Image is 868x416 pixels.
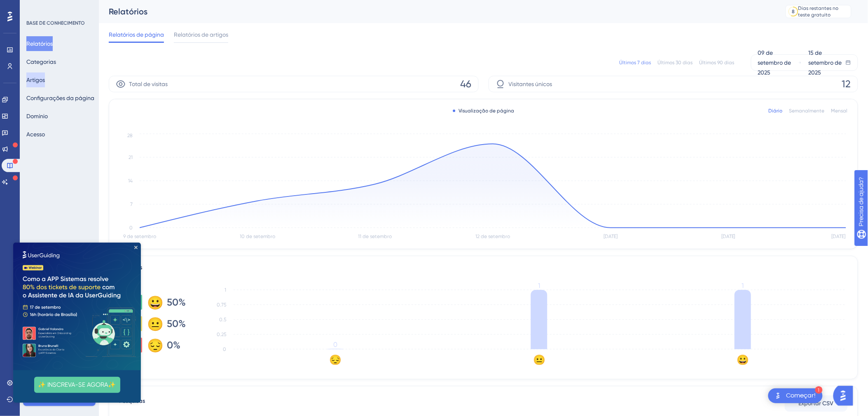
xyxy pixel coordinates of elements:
img: texto alternativo de imagem do iniciador [773,391,783,401]
div: Diário [769,108,783,114]
span: Visitantes únicos [509,79,552,89]
span: Pesquisas [119,396,145,411]
span: Total de visitas [129,79,168,89]
span: Relatórios de página [109,30,164,40]
span: Precisa de ajuda? [19,2,69,12]
text: 😐 [533,354,545,366]
tspan: 0.25 [217,332,226,337]
button: Domínio [26,109,48,124]
tspan: 10 de setembro [240,234,275,240]
tspan: 0.5 [219,317,226,323]
button: Artigos [26,72,45,87]
span: 12 [842,77,851,91]
div: BASE DE CONHECIMENTO [26,20,85,26]
div: 1 [815,386,823,394]
tspan: [DATE] [604,234,618,240]
text: 😔 [329,354,342,366]
tspan: 21 [129,154,133,160]
tspan: 0.75 [217,302,226,308]
iframe: UserGuiding AI Assistant Launcher [833,383,858,408]
span: Exportar CSV [799,399,834,409]
div: Reações [119,263,848,273]
span: Relatórios de artigos [174,30,228,40]
tspan: [DATE] [721,234,735,240]
span: 50% [167,296,186,309]
div: 😐 [147,317,160,330]
text: 😀 [737,354,749,366]
div: Começar! [786,391,816,400]
font: Visualização de página [459,108,514,114]
div: Dias restantes no teste gratuito [798,5,849,18]
span: 50% [167,317,186,330]
button: Acesso [26,127,45,142]
div: 09 de setembro de 2025 [758,48,798,77]
tspan: [DATE] [832,234,846,240]
div: Últimos 30 dias [658,59,693,66]
tspan: 0 [223,346,226,352]
tspan: 11 de setembro [358,234,392,240]
div: Mensal [831,108,848,114]
tspan: 1 [538,282,540,290]
tspan: 0 [129,225,133,231]
div: Relatórios [109,6,765,17]
div: Fechar visualização [121,3,124,7]
button: Relatórios [26,36,53,51]
div: 15 de setembro de 2025 [809,48,846,77]
div: Semanalmente [789,108,825,114]
div: 😔 [147,339,160,352]
button: Exportar CSV [785,395,848,412]
tspan: 0 [333,341,337,348]
tspan: 28 [127,133,133,138]
tspan: 12 de setembro [476,234,510,240]
tspan: 7 [130,201,133,207]
span: 0% [167,339,180,352]
div: 😀 [147,296,160,309]
tspan: 1 [742,282,744,290]
tspan: 1 [225,287,226,293]
tspan: 14 [128,178,133,184]
tspan: 9 de setembro [123,234,156,240]
span: 46 [461,77,472,91]
div: Últimos 7 dias [620,59,651,66]
button: Categorias [26,54,56,69]
button: Configurações da página [26,91,94,105]
div: Últimos 90 dias [700,59,735,66]
button: ✨ INSCREVA-SE AGORA✨ [21,134,107,150]
div: 8 [792,8,795,15]
div: Abra o Get Started! lista de verificação, módulos restantes: 1 [768,388,823,403]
